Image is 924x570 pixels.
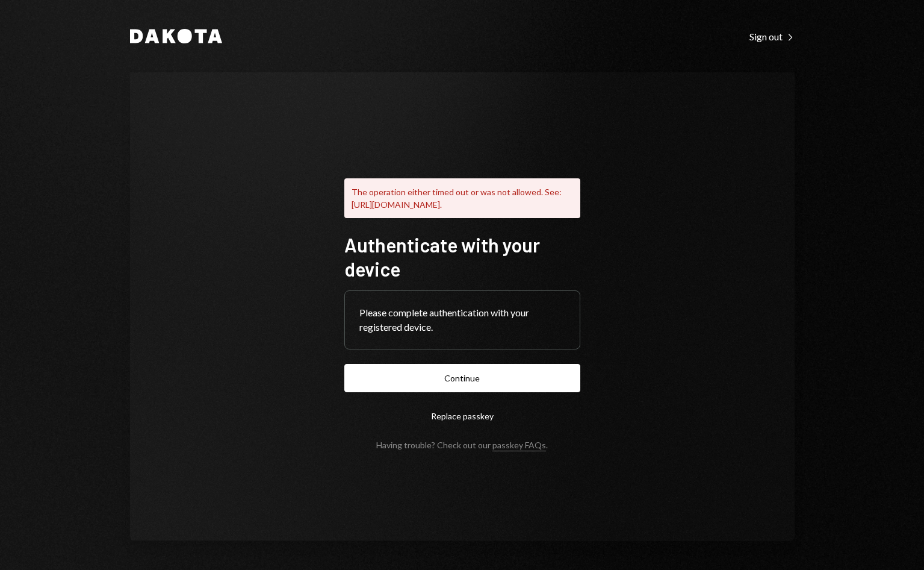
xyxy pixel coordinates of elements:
[749,31,795,43] div: Sign out
[492,440,546,451] a: passkey FAQs
[344,402,580,430] button: Replace passkey
[344,178,580,218] div: The operation either timed out or was not allowed. See: [URL][DOMAIN_NAME].
[359,305,565,334] div: Please complete authentication with your registered device.
[344,233,580,281] h1: Authenticate with your device
[376,440,548,450] div: Having trouble? Check out our .
[344,364,580,392] button: Continue
[749,30,795,43] a: Sign out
